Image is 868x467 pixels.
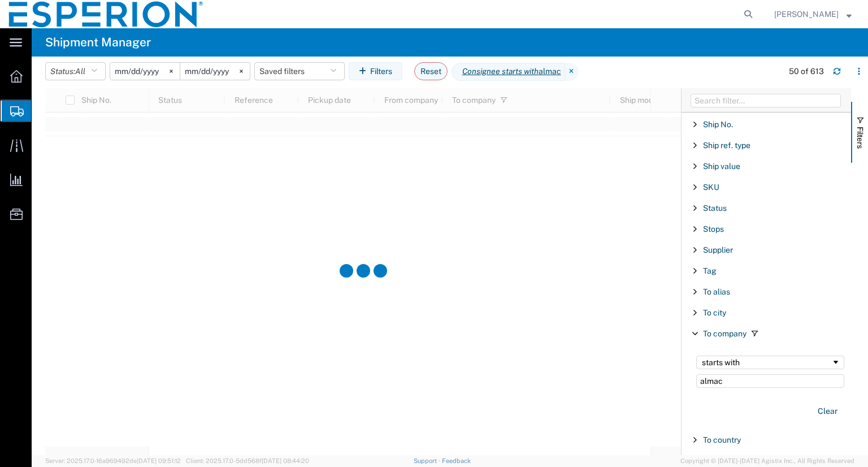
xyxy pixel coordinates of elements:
input: Not set [110,63,180,80]
div: Filtering operator [696,356,844,369]
h4: Shipment Manager [45,28,151,57]
input: Filter Columns Input [691,94,841,107]
span: Server: 2025.17.0-16a969492de [45,457,181,464]
span: Client: 2025.17.0-5dd568f [186,457,309,464]
a: Feedback [442,457,471,464]
span: To city [703,308,726,317]
div: Filter List 66 Filters [682,113,851,455]
span: Stops [703,224,724,233]
span: Tag [703,266,717,275]
i: Consignee starts with [462,66,539,77]
span: To country [703,435,741,444]
input: Filter Value [696,374,844,388]
span: Supplier [703,245,733,254]
button: Reset [414,62,448,80]
button: Saved filters [254,62,345,80]
button: Filters [349,62,402,80]
span: All [75,67,85,76]
span: SKU [703,183,719,192]
div: 50 of 613 [789,66,824,77]
span: Copyright © [DATE]-[DATE] Agistix Inc., All Rights Reserved [680,456,854,466]
span: [DATE] 09:51:12 [137,457,181,464]
span: To company [703,329,747,338]
span: Filters [856,127,865,149]
span: Ship No. [703,120,733,129]
span: Ship ref. type [703,141,750,150]
span: Status [703,204,727,213]
div: starts with [702,358,831,367]
span: [DATE] 08:44:20 [262,457,309,464]
button: Status:All [45,62,106,80]
input: Not set [180,63,250,80]
span: Consignee starts with almac [452,63,565,81]
span: Philippe Jayat [774,8,839,20]
button: Clear [811,402,844,421]
button: [PERSON_NAME] [774,7,852,21]
span: Ship value [703,162,740,171]
a: Support [414,457,442,464]
span: To alias [703,287,730,296]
